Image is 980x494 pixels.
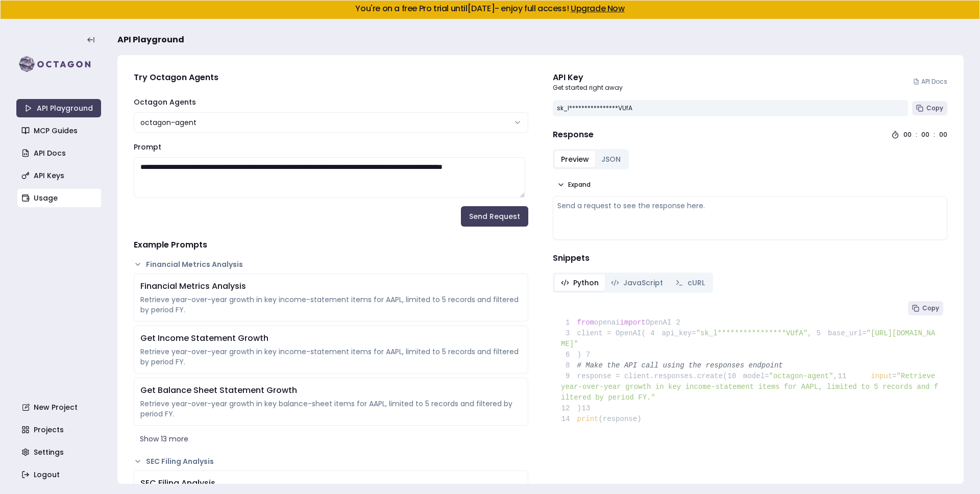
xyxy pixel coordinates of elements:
button: SEC Filing Analysis [134,456,528,466]
a: Projects [17,421,102,439]
span: 7 [581,350,598,360]
span: 12 [561,403,577,414]
span: ) [561,404,581,412]
span: 14 [561,414,577,425]
span: "octagon-agent" [769,372,833,380]
a: Upgrade Now [571,3,625,14]
span: 6 [561,350,577,360]
span: 10 [727,371,744,382]
span: "Retrieve year-over-year growth in key income-statement items for AAPL, limited to 5 records and ... [561,372,939,402]
label: Octagon Agents [134,97,196,107]
button: Copy [908,301,943,315]
span: , [807,329,812,337]
a: API Docs [913,78,947,86]
div: : [934,131,935,139]
div: Get Income Statement Growth [140,332,522,344]
span: cURL [688,278,705,288]
a: API Docs [17,144,102,162]
span: Python [573,278,599,288]
span: Expand [568,181,591,189]
span: input [871,372,892,380]
span: 4 [646,328,662,339]
div: 00 [903,131,912,139]
div: Send a request to see the response here. [557,201,943,211]
a: Settings [17,443,102,461]
span: model= [743,372,769,380]
h4: Try Octagon Agents [134,71,528,84]
span: Copy [922,304,939,312]
div: : [916,131,917,139]
span: 11 [838,371,854,382]
a: New Project [17,398,102,416]
button: JSON [595,151,627,167]
span: import [620,318,646,327]
span: (response) [599,415,642,423]
span: 1 [561,317,577,328]
span: Copy [926,104,943,112]
span: openai [594,318,620,327]
img: logo-rect-yK7x_WSZ.svg [16,54,101,75]
button: Expand [553,178,595,192]
span: # Make the API call using the responses endpoint [577,361,783,369]
span: 9 [561,371,577,382]
button: Financial Metrics Analysis [134,259,528,269]
span: api_key= [661,329,696,337]
a: Logout [17,465,102,484]
span: client = OpenAI( [561,329,646,337]
span: 5 [812,328,828,339]
h5: You're on a free Pro trial until [DATE] - enjoy full access! [9,5,971,13]
div: Get Balance Sheet Statement Growth [140,384,522,397]
div: 00 [939,131,947,139]
button: Send Request [461,206,528,227]
span: = [892,372,896,380]
span: , [834,372,838,380]
span: 8 [561,360,577,371]
h4: Snippets [553,252,947,264]
div: Retrieve year-over-year growth in key balance-sheet items for AAPL, limited to 5 records and filt... [140,399,522,419]
div: Financial Metrics Analysis [140,280,522,292]
div: Retrieve year-over-year growth in key income-statement items for AAPL, limited to 5 records and f... [140,294,522,315]
button: Copy [912,101,947,115]
div: SEC Filing Analysis [140,477,522,489]
span: 2 [671,317,688,328]
span: 3 [561,328,577,339]
span: from [577,318,595,327]
span: response = client.responses.create( [561,372,727,380]
span: print [577,415,599,423]
a: MCP Guides [17,121,102,140]
button: Preview [555,151,595,167]
span: ) [561,351,581,359]
span: JavaScript [623,278,663,288]
div: API Key [553,71,623,84]
span: base_url= [828,329,867,337]
h4: Response [553,129,594,141]
span: API Playground [117,34,184,46]
a: API Playground [16,99,101,117]
label: Prompt [134,142,161,152]
div: Retrieve year-over-year growth in key income-statement items for AAPL, limited to 5 records and f... [140,347,522,367]
h4: Example Prompts [134,239,528,251]
a: API Keys [17,166,102,185]
p: Get started right away [553,84,623,92]
span: OpenAI [646,318,671,327]
div: 00 [921,131,929,139]
a: Usage [17,189,102,207]
span: 13 [581,403,598,414]
button: Show 13 more [134,430,528,448]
